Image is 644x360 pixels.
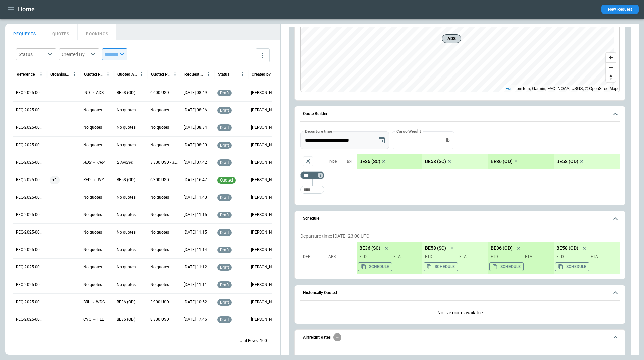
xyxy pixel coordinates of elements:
p: Simon Watson [251,212,279,218]
div: Too short [300,171,324,179]
p: No quotes [117,142,136,148]
p: No quotes [150,125,169,131]
p: 09/17/2025 11:40 [184,195,207,200]
p: No quotes [83,195,102,200]
p: Total Rows: [238,338,259,344]
p: ETA [588,254,617,260]
button: Quote Builder [300,106,620,122]
h1: Home [18,5,35,13]
p: BE58 (OD) [556,245,578,251]
p: BE36 (OD) [117,299,135,305]
a: Esri [505,86,513,91]
h6: Schedule [303,216,319,221]
p: lb [446,137,450,143]
p: BE58 (OD) [556,159,578,164]
p: REQ-2025-000289 [16,195,44,200]
button: Quoted Price column menu [171,70,179,79]
p: 3,300 USD - 3,700 USD [150,160,178,165]
p: 09/16/2025 17:46 [184,317,207,322]
p: Ben Gundermann [251,177,279,183]
p: No quotes [83,125,102,131]
div: Quoted Aircraft [117,72,137,77]
span: +1 [50,171,60,189]
p: 09/17/2025 16:47 [184,177,207,183]
p: Cady Howell [251,160,279,165]
p: 09/17/2025 10:52 [184,299,207,305]
p: Cady Howell [251,90,279,96]
button: Quoted Route column menu [104,70,112,79]
span: draft [219,300,230,305]
p: No quotes [117,264,136,270]
p: Departure time: [DATE] 23:00 UTC [300,233,620,239]
div: Request Created At (UTC-05:00) [184,72,204,77]
p: BE36 (SC) [359,159,380,164]
p: 09/22/2025 08:49 [184,90,207,96]
p: No quotes [150,212,169,218]
button: Zoom out [606,62,616,72]
p: CVG → FLL [83,317,104,322]
p: REQ-2025-000288 [16,212,44,218]
button: Request Created At (UTC-05:00) column menu [204,70,213,79]
label: Departure time [305,128,332,134]
button: Copy the aircraft schedule to your clipboard [358,262,392,271]
button: Quoted Aircraft column menu [137,70,146,79]
span: draft [219,125,230,130]
p: BE36 (SC) [359,245,380,251]
p: REQ-2025-000282 [16,317,44,322]
p: 3,900 USD [150,299,169,305]
p: No quotes [83,107,102,113]
p: No quotes [117,282,136,288]
p: No quotes [117,195,136,200]
span: draft [219,230,230,235]
span: draft [219,143,230,148]
div: Status [19,51,46,58]
span: draft [219,282,230,287]
p: BE36 (OD) [117,317,135,322]
p: No live route available [300,305,620,321]
p: No quotes [117,229,136,235]
button: Created by column menu [271,70,280,79]
span: draft [219,108,230,113]
p: No quotes [83,142,102,148]
p: RFD → JVY [83,177,104,183]
span: Aircraft selection [303,156,313,166]
p: REQ-2025-000292 [16,142,44,148]
div: scrollable content [357,154,620,169]
button: Status column menu [238,70,247,79]
div: Historically Quoted [300,305,620,321]
h6: Airfreight Rates [303,335,331,340]
p: REQ-2025-000286 [16,247,44,253]
p: 09/17/2025 11:12 [184,264,207,270]
p: ETD [491,254,520,260]
div: scrollable content [357,242,620,274]
p: REQ-2025-000295 [16,90,44,96]
p: No quotes [83,282,102,288]
p: BE36 (OD) [491,245,513,251]
p: No quotes [150,264,169,270]
label: Cargo Weight [396,128,421,134]
p: Ben Gundermann [251,317,279,322]
button: QUOTES [44,24,78,40]
p: 09/17/2025 11:15 [184,229,207,235]
div: Created by [252,72,271,77]
span: ADS [445,35,458,42]
p: 6,600 USD [150,90,169,96]
button: Copy the aircraft schedule to your clipboard [489,262,524,271]
p: BE58 (SC) [425,245,446,251]
p: Type [328,159,337,164]
p: No quotes [150,142,169,148]
p: No quotes [150,247,169,253]
p: No quotes [150,282,169,288]
p: 09/22/2025 08:30 [184,142,207,148]
p: Dep [303,254,326,260]
p: No quotes [117,125,136,131]
p: ETA [457,254,485,260]
p: Cady Howell [251,142,279,148]
p: 100 [260,338,267,344]
p: No quotes [150,107,169,113]
div: Status [218,72,229,77]
p: No quotes [83,229,102,235]
p: 09/22/2025 07:42 [184,160,207,165]
p: No quotes [83,247,102,253]
div: Too short [300,186,324,194]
